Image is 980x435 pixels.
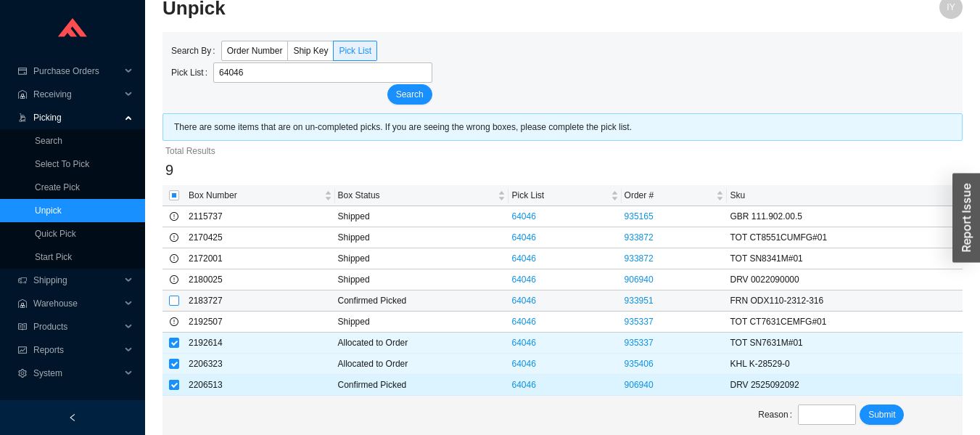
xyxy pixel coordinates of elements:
span: Order # [625,188,714,203]
a: Search [35,136,62,146]
a: 906940 [625,380,654,390]
a: Start Pick [35,252,72,262]
span: Box Status [338,188,495,203]
span: Sku [730,188,949,203]
td: 2172001 [186,248,335,269]
a: 64046 [511,317,535,327]
span: Order Number [227,46,283,56]
a: 64046 [511,232,535,243]
span: exclamation-circle [170,233,178,242]
span: exclamation-circle [170,317,178,326]
span: Products [33,315,120,338]
span: Warehouse [33,292,120,315]
td: 2180025 [186,269,335,290]
a: 935165 [625,211,654,221]
td: FRN ODX110-2312-316 [727,290,963,312]
td: TOT SN8341M#01 [727,248,963,269]
a: 935337 [625,317,654,327]
a: Create Pick [35,182,80,192]
td: Shipped [335,206,509,227]
span: Receiving [33,83,120,106]
button: Submit [860,404,904,425]
a: 64046 [511,380,535,390]
td: TOT CT8551CUMFG#01 [727,227,963,248]
td: TOT CT7631CEMFG#01 [727,312,963,333]
span: Search [396,87,424,102]
a: 64046 [511,338,535,348]
td: DRV 0022090000 [727,269,963,290]
a: 64046 [511,296,535,306]
td: 2192507 [186,312,335,333]
td: Shipped [335,269,509,290]
span: credit-card [17,67,28,76]
span: read [17,322,28,331]
span: System [33,362,120,385]
td: 2170425 [186,227,335,248]
div: There are some items that are on un-completed picks. If you are seeing the wrong boxes, please co... [174,120,951,134]
a: 64046 [511,211,535,221]
span: Box Number [189,188,321,203]
span: exclamation-circle [170,212,178,221]
td: Shipped [335,248,509,269]
button: Search [387,84,432,105]
span: Pick List [511,188,607,203]
th: Order # sortable [622,185,728,206]
td: 2192614 [186,333,335,354]
td: Allocated to Order [335,354,509,375]
span: Picking [33,106,120,129]
a: 935406 [625,359,654,369]
td: DRV 2525092092 [727,375,963,396]
th: Pick List sortable [508,185,621,206]
td: Confirmed Picked [335,375,509,396]
td: Confirmed Picked [335,290,509,312]
td: Shipped [335,227,509,248]
a: Unpick [35,206,62,216]
td: Shipped [335,312,509,333]
td: GBR 111.902.00.5 [727,206,963,227]
td: 2206323 [186,354,335,375]
div: Total Results [165,144,960,158]
label: Reason [758,404,798,425]
span: exclamation-circle [170,254,178,263]
a: 906940 [625,275,654,285]
th: Box Status sortable [335,185,509,206]
span: Pick List [339,46,371,56]
span: Submit [868,407,895,422]
a: 64046 [511,275,535,285]
a: 64046 [511,359,535,369]
span: left [68,413,77,422]
label: Search By [171,41,221,61]
span: 9 [165,162,173,178]
span: Ship Key [293,46,328,56]
td: Allocated to Order [335,333,509,354]
span: setting [17,369,28,378]
a: Select To Pick [35,159,89,169]
a: 935337 [625,338,654,348]
td: TOT SN7631M#01 [727,333,963,354]
span: Purchase Orders [33,60,120,83]
span: Shipping [33,269,120,292]
label: Pick List [171,62,213,83]
th: Box Number sortable [186,185,335,206]
a: 933951 [625,296,654,306]
td: 2115737 [186,206,335,227]
span: fund [17,346,28,354]
a: 933872 [625,232,654,243]
span: Reports [33,338,120,362]
a: Quick Pick [35,229,76,239]
span: exclamation-circle [170,275,178,284]
a: 933872 [625,253,654,264]
td: 2183727 [186,290,335,312]
th: Sku sortable [727,185,963,206]
td: KHL K-28529-0 [727,354,963,375]
td: 2206513 [186,375,335,396]
a: 64046 [511,253,535,264]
